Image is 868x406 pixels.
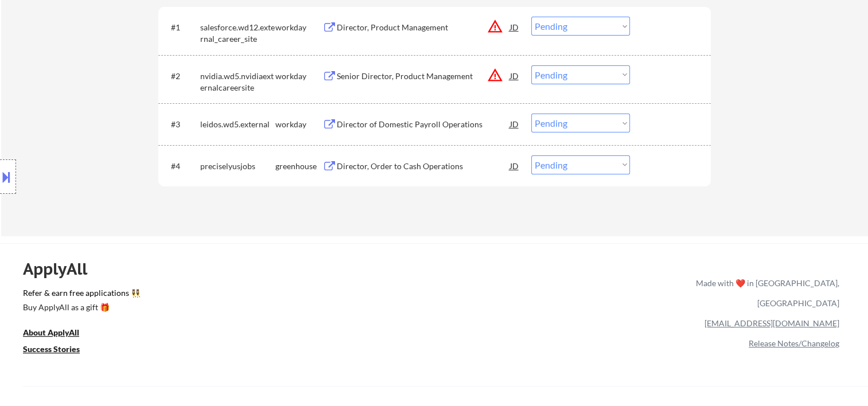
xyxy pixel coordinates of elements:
div: JD [509,65,520,86]
button: warning_amber [487,67,503,83]
a: Success Stories [23,343,95,357]
u: About ApplyAll [23,327,79,337]
div: salesforce.wd12.external_career_site [200,22,275,44]
div: #1 [171,22,191,33]
a: About ApplyAll [23,326,95,341]
a: Release Notes/Changelog [749,338,839,348]
button: warning_amber [487,18,503,34]
div: Made with ❤️ in [GEOGRAPHIC_DATA], [GEOGRAPHIC_DATA] [691,273,839,313]
u: Success Stories [23,344,80,354]
a: Buy ApplyAll as a gift 🎁 [23,301,138,315]
div: Director, Product Management [337,22,510,33]
a: [EMAIL_ADDRESS][DOMAIN_NAME] [704,318,839,328]
div: workday [275,22,322,33]
div: Senior Director, Product Management [337,71,510,82]
div: JD [509,114,520,134]
div: JD [509,17,520,37]
div: workday [275,119,322,130]
div: JD [509,155,520,176]
div: preciselyusjobs [200,161,275,172]
a: Refer & earn free applications 👯‍♀️ [23,289,456,301]
div: greenhouse [275,161,322,172]
div: nvidia.wd5.nvidiaexternalcareersite [200,71,275,93]
div: Director, Order to Cash Operations [337,161,510,172]
div: leidos.wd5.external [200,119,275,130]
div: Director of Domestic Payroll Operations [337,119,510,130]
div: Buy ApplyAll as a gift 🎁 [23,303,138,311]
div: workday [275,71,322,82]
